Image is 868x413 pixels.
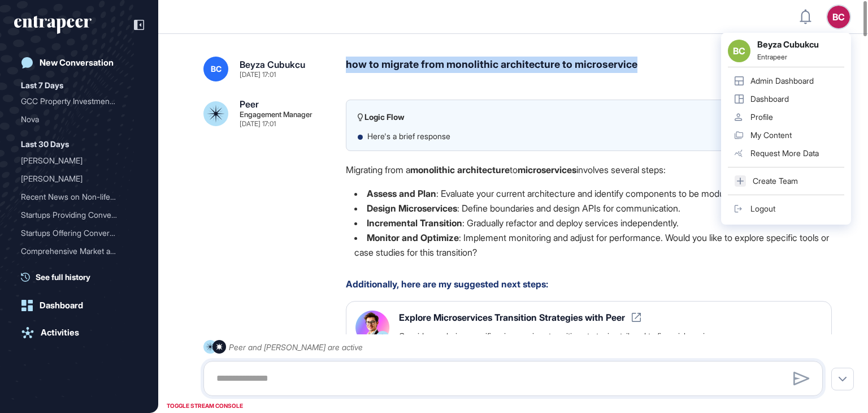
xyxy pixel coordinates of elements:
[21,92,137,110] div: GCC Property Investment Trends
[21,206,128,224] div: Startups Providing Conver...
[367,188,436,199] strong: Assess and Plan
[164,399,246,413] div: TOGGLE STREAM CONSOLE
[211,64,222,74] span: BC
[367,217,462,229] strong: Incremental Transition
[21,170,128,188] div: [PERSON_NAME]
[21,152,128,170] div: [PERSON_NAME]
[367,203,457,214] strong: Design Microservices
[14,16,92,34] div: entrapeer-logo
[367,232,459,243] strong: Monitor and Optimize
[346,230,832,260] li: : Implement monitoring and adjust for performance. Would you like to explore specific tools or ca...
[14,294,144,317] a: Dashboard
[40,300,83,311] div: Dashboard
[14,51,144,74] a: New Conversation
[21,242,128,260] div: Comprehensive Market and ...
[21,188,137,206] div: Recent News on Non-life Reinsurance Market - Last Two Weeks
[21,260,128,278] div: [PERSON_NAME]
[21,92,128,110] div: GCC Property Investment T...
[240,121,276,127] div: [DATE] 17:01
[21,79,63,92] div: Last 7 Days
[355,311,390,345] img: peer-small-with-bg.png
[358,111,405,123] div: Logic Flow
[367,131,462,142] p: Here's a brief response
[346,162,832,177] p: Migrating from a to involves several steps:
[240,71,276,78] div: [DATE] 17:01
[346,57,832,81] div: how to migrate from monolithic architecture to microservice
[21,188,128,206] div: Recent News on Non-life R...
[21,137,69,151] div: Last 30 Days
[21,271,144,283] a: See full history
[518,164,576,175] strong: microservices
[346,277,832,292] div: Additionally, here are my suggested next steps:
[40,58,114,68] div: New Conversation
[41,328,79,338] div: Activities
[399,311,719,325] div: Explore Microservices Transition Strategies with Peer
[14,321,144,344] a: Activities
[21,170,137,188] div: Curie
[21,224,128,242] div: Startups Offering Convers...
[346,216,832,230] li: : Gradually refactor and deploy services independently.
[827,6,850,28] button: BC
[240,111,313,118] div: Engagement Manager
[346,186,832,201] li: : Evaluate your current architecture and identify components to be modularized.
[229,340,363,354] div: Peer and [PERSON_NAME] are active
[21,110,137,128] div: Nova
[21,242,137,260] div: Comprehensive Market and Competitor Intelligence Report on Atlas Robotics for Trakya Yatırım
[346,201,832,216] li: : Define boundaries and design APIs for communication.
[21,110,128,128] div: Nova
[21,152,137,170] div: Curie
[21,260,137,278] div: Reese
[21,224,137,242] div: Startups Offering Conversational AI and Chatbot-Based Enterprise Assistant Solutions
[410,164,510,175] strong: monolithic architecture
[21,206,137,224] div: Startups Providing Conversational AI and Chatbot-Based Enterprise Assistant Solutions
[240,60,305,69] div: Beyza Cubukcu
[399,330,719,342] div: Consider exploring specific microservices transition strategies tailored to financial services.
[36,271,90,283] span: See full history
[240,100,259,109] div: Peer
